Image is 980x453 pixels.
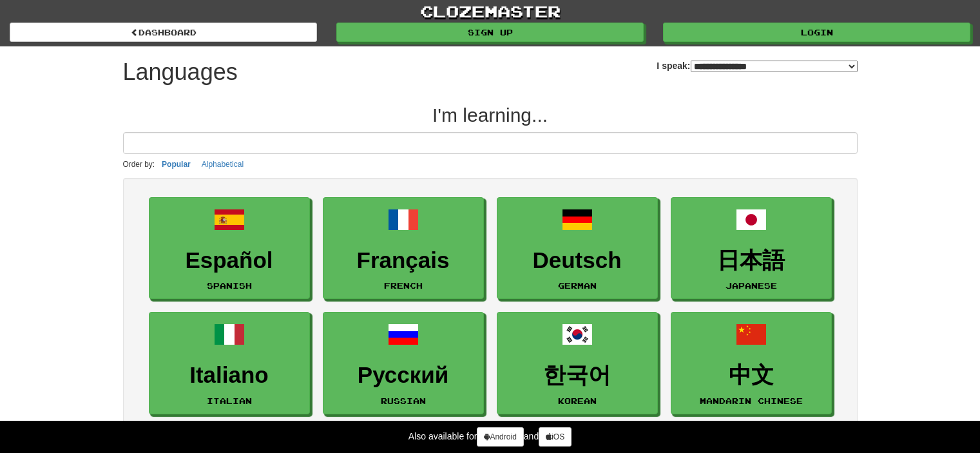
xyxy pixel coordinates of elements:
small: Spanish [207,281,252,290]
h2: I'm learning... [123,104,858,126]
h3: 日本語 [678,248,825,273]
a: Android [477,427,523,447]
small: French [384,281,423,290]
a: 한국어Korean [497,312,658,414]
h3: Français [330,248,477,273]
select: I speak: [691,61,858,72]
small: Mandarin Chinese [700,396,803,405]
small: Korean [558,396,597,405]
a: 中文Mandarin Chinese [671,312,832,414]
a: DeutschGerman [497,197,658,300]
button: Alphabetical [198,157,247,171]
a: EspañolSpanish [149,197,310,300]
h3: Italiano [156,363,303,388]
a: РусскийRussian [323,312,484,414]
h3: Deutsch [504,248,651,273]
a: ItalianoItalian [149,312,310,414]
a: Login [663,23,970,42]
h3: 中文 [678,363,825,388]
small: Italian [207,396,252,405]
small: Russian [381,396,426,405]
a: iOS [539,427,572,447]
h3: Español [156,248,303,273]
label: I speak: [657,59,857,72]
h1: Languages [123,59,238,85]
a: 日本語Japanese [671,197,832,300]
button: Popular [158,157,195,171]
a: Sign up [336,23,644,42]
small: German [558,281,597,290]
h3: Русский [330,363,477,388]
small: Japanese [725,281,777,290]
a: FrançaisFrench [323,197,484,300]
a: dashboard [10,23,317,42]
h3: 한국어 [504,363,651,388]
small: Order by: [123,160,155,169]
